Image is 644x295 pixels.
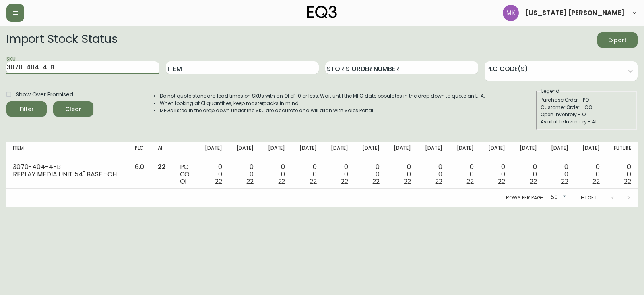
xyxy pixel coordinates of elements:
span: [US_STATE] [PERSON_NAME] [525,10,625,16]
span: Show Over Promised [16,90,73,99]
th: PLC [128,142,151,160]
th: [DATE] [197,142,229,160]
button: Clear [53,101,93,117]
div: Filter [20,104,34,114]
li: Do not quote standard lead times on SKUs with an OI of 10 or less. Wait until the MFG date popula... [160,92,485,100]
div: 0 0 [235,163,254,185]
img: logo [307,6,337,19]
th: [DATE] [449,142,480,160]
div: PO CO [180,163,191,185]
div: 0 0 [330,163,348,185]
span: 22 [498,177,505,186]
span: 22 [624,177,631,186]
span: 22 [246,177,254,186]
div: REPLAY MEDIA UNIT 54" BASE -CH [13,171,122,178]
th: Future [606,142,638,160]
div: 0 0 [392,163,411,185]
th: [DATE] [355,142,386,160]
th: [DATE] [229,142,260,160]
th: [DATE] [417,142,449,160]
div: 0 0 [204,163,222,185]
div: Open Inventory - OI [541,111,632,118]
span: Export [604,35,631,45]
legend: Legend [541,88,560,95]
th: [DATE] [260,142,291,160]
span: 22 [592,177,600,186]
span: 22 [530,177,537,186]
span: 22 [158,162,166,172]
p: 1-1 of 1 [580,194,597,201]
span: 22 [372,177,380,186]
span: 22 [278,177,285,186]
span: 22 [404,177,411,186]
h2: Import Stock Status [6,32,117,48]
span: OI [180,177,187,186]
span: Clear [60,104,87,114]
div: 50 [547,191,568,204]
button: Filter [6,101,47,117]
div: 0 0 [487,163,505,185]
th: AI [151,142,173,160]
li: When looking at OI quantities, keep masterpacks in mind. [160,100,485,107]
th: [DATE] [291,142,323,160]
div: 0 0 [298,163,316,185]
div: 0 0 [424,163,442,185]
div: 0 0 [455,163,474,185]
button: Export [597,32,638,48]
div: 0 0 [613,163,631,185]
div: 0 0 [361,163,380,185]
div: Available Inventory - AI [541,118,632,126]
th: [DATE] [543,142,575,160]
th: [DATE] [512,142,543,160]
span: 22 [215,177,222,186]
div: 0 0 [581,163,600,185]
p: Rows per page: [506,194,544,201]
div: 0 0 [550,163,568,185]
th: [DATE] [323,142,355,160]
li: MFGs listed in the drop down under the SKU are accurate and will align with Sales Portal. [160,107,485,114]
th: [DATE] [386,142,417,160]
div: 0 0 [266,163,285,185]
th: [DATE] [575,142,606,160]
div: 0 0 [518,163,537,185]
div: Customer Order - CO [541,104,632,111]
span: 22 [310,177,317,186]
span: 22 [435,177,442,186]
td: 6.0 [128,160,151,189]
div: Purchase Order - PO [541,96,632,104]
th: Item [6,142,128,160]
span: 22 [466,177,474,186]
span: 22 [341,177,348,186]
div: 3070-404-4-B [13,163,122,171]
span: 22 [561,177,568,186]
th: [DATE] [480,142,512,160]
img: ea5e0531d3ed94391639a5d1768dbd68 [503,5,519,21]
